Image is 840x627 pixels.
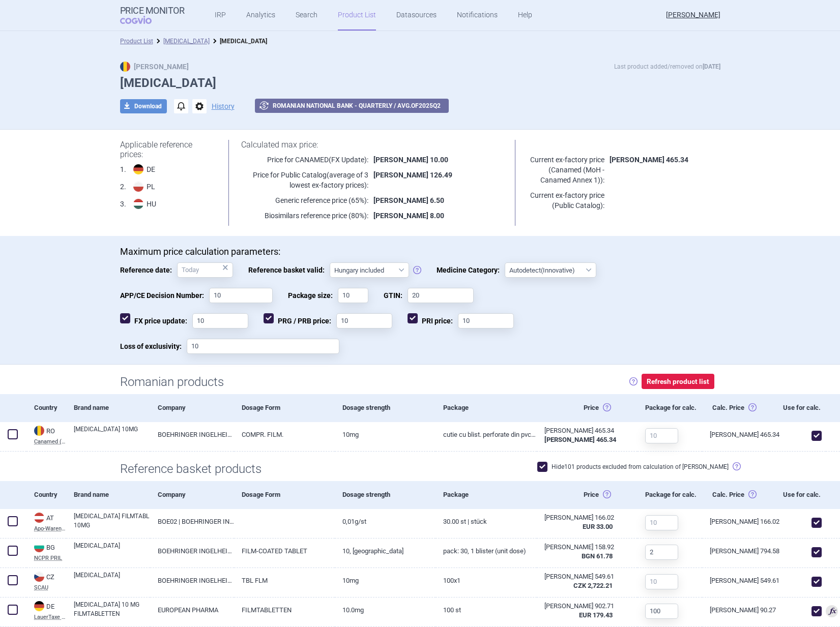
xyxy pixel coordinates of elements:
[222,262,228,273] div: ×
[34,439,66,444] abbr: Canamed (MoH - Canamed Annex 1)
[642,374,714,390] button: Refresh product list
[66,481,150,509] div: Brand name
[234,539,335,563] a: FILM-COATED TABLET
[153,36,210,46] li: Jardiance
[120,164,126,174] span: 1 .
[133,164,143,174] img: Germany
[436,509,536,534] a: 30.00 ST | Stück
[614,62,720,72] p: Last product added/removed on
[544,436,616,443] strong: [PERSON_NAME] 465.34
[702,422,769,447] a: [PERSON_NAME] 465.34
[120,16,166,24] span: COGVIO
[582,552,613,560] strong: BGN 61.78
[120,313,192,329] span: FX price update:
[645,574,678,589] input: 10
[645,545,678,560] input: 10
[544,426,613,435] div: [PERSON_NAME] 465.34
[436,394,536,422] div: Package
[544,602,613,620] abbr: Ex-Factory without VAT from source
[150,481,234,509] div: Company
[645,428,678,443] input: 10
[74,425,150,443] a: [MEDICAL_DATA] 10MG
[147,164,197,174] span: DE LauerTaxe CGM
[241,195,368,205] p: Generic reference price (65%):
[769,394,826,422] div: Use for calc.
[255,99,449,113] button: Romanian National Bank - Quarterly / avg.of2025Q2
[645,515,678,530] input: 10
[579,611,613,619] strong: EUR 179.43
[120,246,720,257] p: Maximum price calculation parameters:
[26,425,66,444] a: ROROCanamed (MoH - Canamed Annex 1)
[335,422,436,447] a: 10mg
[66,394,150,422] div: Brand name
[583,523,613,530] strong: EUR 33.00
[26,481,66,509] div: Country
[120,199,126,209] span: 3 .
[338,288,368,303] input: Package size:
[373,196,444,204] strong: [PERSON_NAME] 6.50
[769,481,826,509] div: Use for calc.
[34,572,66,583] div: CZ
[34,572,44,582] img: Czech Republic
[177,262,233,278] input: Reference date:×
[702,394,769,422] div: Calc. Price
[537,462,729,472] label: Hide 101 products excluded from calculation of [PERSON_NAME]
[150,509,234,534] a: BOE02 | BOEHRINGER INGELHEIM RCV
[335,539,436,563] a: 10, [GEOGRAPHIC_DATA]
[210,36,267,46] li: Jardiance
[120,140,216,159] h1: Applicable reference prices:
[192,313,248,329] input: FX price update:
[34,542,44,552] img: Bulgaria
[212,103,235,110] button: History
[34,585,66,590] abbr: SCAU
[544,513,613,522] div: [PERSON_NAME] 166.02
[702,598,769,622] a: [PERSON_NAME] 90.27
[336,313,392,329] input: PRG / PRB price:
[34,601,66,612] div: DE
[537,394,638,422] div: Price
[373,156,448,164] strong: [PERSON_NAME] 10.00
[384,288,408,303] span: GTIN:
[373,212,444,220] strong: [PERSON_NAME] 8.00
[234,481,335,509] div: Dosage Form
[26,541,66,561] a: BGBGNCPR PRIL
[74,600,150,618] a: [MEDICAL_DATA] 10 MG FILMTABLETTEN
[150,539,234,563] a: BOEHRINGER INGELHEIM INTERNATIONAL GMBH, [GEOGRAPHIC_DATA]
[335,509,436,534] a: 0,01G/ST
[34,601,44,611] img: Germany
[248,262,330,278] span: Reference basket valid:
[544,513,613,531] abbr: Ex-Factory without VAT from source
[74,541,150,559] a: [MEDICAL_DATA]
[234,568,335,593] a: TBL FLM
[537,481,638,509] div: Price
[544,426,613,444] abbr: Ex-Factory without VAT from source
[120,99,167,113] button: Download
[436,539,536,563] a: Pack: 30, 1 Blister (unit dose)
[544,543,613,552] div: [PERSON_NAME] 158.92
[544,572,613,581] div: [PERSON_NAME] 549.61
[234,422,335,447] a: COMPR. FILM.
[74,512,150,530] a: [MEDICAL_DATA] FILMTABL 10MG
[34,513,44,523] img: Austria
[26,394,66,422] div: Country
[241,155,368,165] p: Price for CANAMED (FX Update) :
[335,598,436,622] a: 10.0mg
[288,288,338,303] span: Package size:
[34,614,66,620] abbr: LauerTaxe CGM
[187,339,339,354] input: Loss of exclusivity:
[150,394,234,422] div: Company
[120,375,224,390] h1: Romanian products
[544,543,613,561] abbr: Ex-Factory without VAT from source
[34,526,66,531] abbr: Apo-Warenv.I
[150,568,234,593] a: BOEHRINGER INGELHEIM INTERNATIONAL GMBH, [GEOGRAPHIC_DATA]
[437,262,505,278] span: Medicine Category:
[702,481,769,509] div: Calc. Price
[544,602,613,611] div: [PERSON_NAME] 902.71
[436,481,536,509] div: Package
[133,199,143,209] img: Hungary
[34,555,66,561] abbr: NCPR PRIL
[436,568,536,593] a: 100X1
[120,36,153,46] li: Product List
[528,190,604,211] p: Current ex-factory price ( Public Catalog ):
[373,171,452,179] strong: [PERSON_NAME] 126.49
